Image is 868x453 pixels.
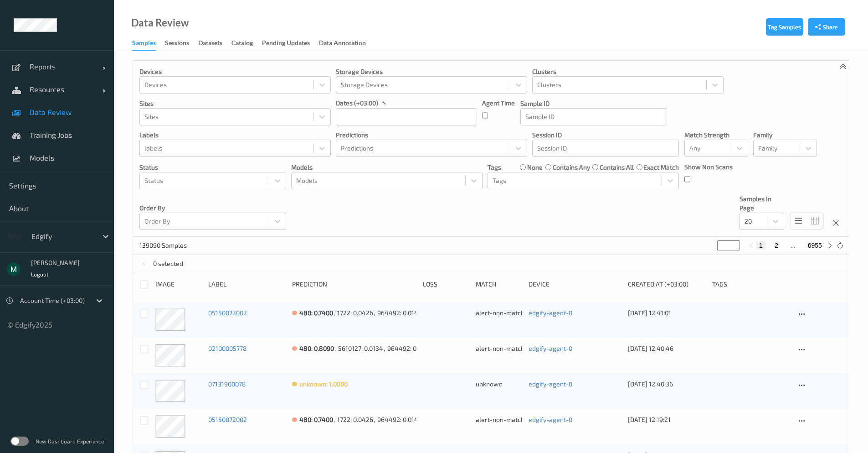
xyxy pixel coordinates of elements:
a: Datasets [198,37,231,50]
div: Sessions [165,38,189,50]
label: none [527,163,543,172]
a: 05150072002 [208,416,247,423]
div: [DATE] 12:41:01 [628,308,705,318]
div: Pending Updates [262,38,310,50]
div: 964492: 0.0080 [387,344,433,353]
div: 964492: 0.0149 [377,308,422,318]
div: 1722: 0.0426 [337,415,373,424]
button: 6955 [805,241,825,250]
div: Tags [712,280,790,289]
div: 5610127: 0.0134 [338,344,383,353]
div: alert-non-match [476,308,522,318]
p: Session ID [532,130,679,140]
div: [DATE] 12:40:46 [628,344,705,353]
p: Sites [139,99,331,108]
a: Pending Updates [262,37,319,50]
button: 2 [772,241,781,250]
div: alert-non-match [476,344,522,353]
div: Data Review [131,18,189,27]
label: contains any [553,163,590,172]
div: Datasets [198,38,222,50]
div: 480: 0.7400 [299,308,333,318]
div: Label [208,280,286,289]
p: Samples In Page [740,194,784,213]
p: Predictions [336,130,527,140]
div: , [333,308,337,318]
a: 05150072002 [208,309,247,317]
button: ... [788,241,799,250]
p: Storage Devices [336,67,527,76]
div: unknown: 1.0000 [299,380,348,389]
div: Samples [132,38,156,51]
label: exact match [643,163,679,172]
p: Family [753,130,817,140]
p: Status [139,163,286,172]
button: Tag Samples [766,18,803,36]
div: Catalog [231,38,253,50]
div: , [373,415,377,424]
a: edgify-agent-0 [529,416,572,423]
p: Tags [488,163,501,172]
div: , [373,308,377,318]
div: Created At (+03:00) [628,280,705,289]
div: 964492: 0.0149 [377,415,422,424]
button: Share [808,18,845,36]
p: Models [291,163,483,172]
div: , [383,344,387,353]
button: 1 [756,241,765,250]
div: image [155,280,202,289]
label: contains all [600,163,634,172]
div: Data Annotation [319,38,366,50]
p: Agent Time [482,99,515,108]
p: Devices [139,67,331,76]
a: Sessions [165,37,198,50]
a: edgify-agent-0 [529,309,572,317]
p: 0 selected [153,259,183,268]
a: Catalog [231,37,262,50]
div: , [333,415,337,424]
div: alert-non-match [476,415,522,424]
a: Data Annotation [319,37,375,50]
a: 02100005778 [208,344,247,352]
div: , [334,344,338,353]
p: Sample ID [520,99,667,108]
p: Show Non Scans [684,162,733,172]
div: [DATE] 12:19:21 [628,415,705,424]
p: Match Strength [684,130,748,140]
div: 1722: 0.0426 [337,308,373,318]
div: [DATE] 12:40:36 [628,380,705,389]
div: Prediction [292,280,416,289]
p: Clusters [532,67,724,76]
div: unknown [476,380,522,389]
div: 480: 0.8090 [299,344,334,353]
div: Loss [423,280,469,289]
div: 480: 0.7400 [299,415,333,424]
div: Device [529,280,621,289]
a: Samples [132,37,165,51]
p: labels [139,130,331,140]
a: 07131900078 [208,380,246,388]
a: edgify-agent-0 [529,344,572,352]
p: 139090 Samples [139,241,208,250]
div: Match [476,280,522,289]
a: edgify-agent-0 [529,380,572,388]
p: dates (+03:00) [336,99,378,108]
p: Order By [139,203,286,213]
